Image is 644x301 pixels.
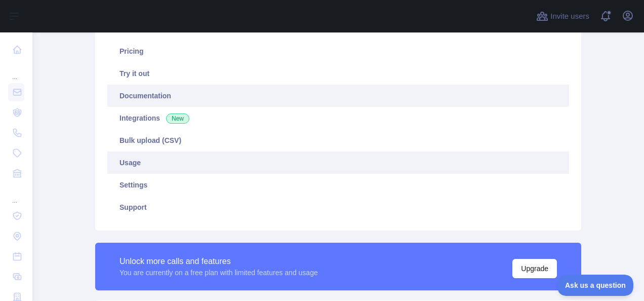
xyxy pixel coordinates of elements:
[107,85,569,107] a: Documentation
[512,259,557,278] button: Upgrade
[119,255,318,268] div: Unlock more calls and features
[107,62,569,85] a: Try it out
[8,61,24,81] div: ...
[107,174,569,196] a: Settings
[119,268,318,278] div: You are currently on a free plan with limited features and usage
[557,275,634,296] iframe: Toggle Customer Support
[107,129,569,152] a: Bulk upload (CSV)
[534,8,591,24] button: Invite users
[166,114,189,124] span: New
[550,11,589,22] span: Invite users
[107,40,569,62] a: Pricing
[107,152,569,174] a: Usage
[107,196,569,218] a: Support
[8,184,24,205] div: ...
[107,107,569,129] a: Integrations New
